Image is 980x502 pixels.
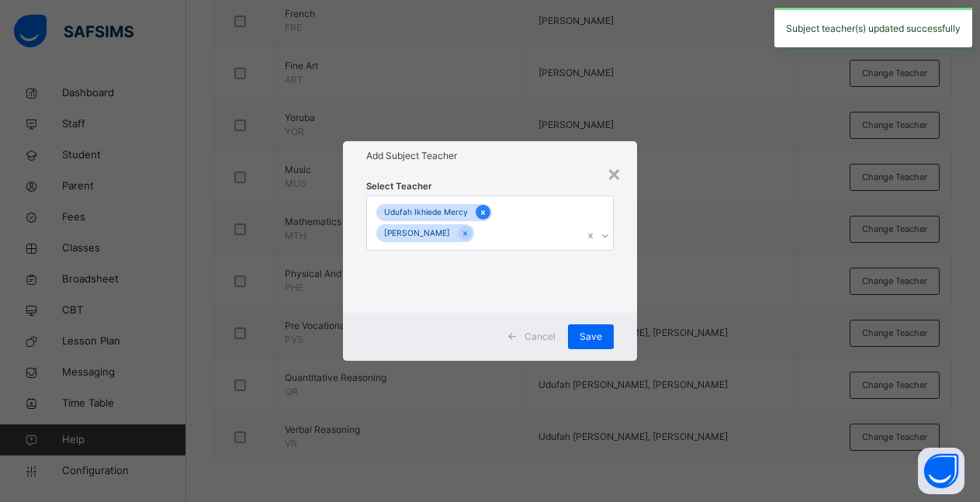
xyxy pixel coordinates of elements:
span: Cancel [525,330,556,344]
span: Select Teacher [366,180,432,193]
div: [PERSON_NAME] [376,224,458,242]
span: Save [580,330,602,344]
div: Udufah Ikhiede Mercy [376,204,476,222]
div: Subject teacher(s) updated successfully [774,8,972,47]
div: × [607,157,622,189]
h1: Add Subject Teacher [366,149,614,163]
button: Open asap [918,448,964,494]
